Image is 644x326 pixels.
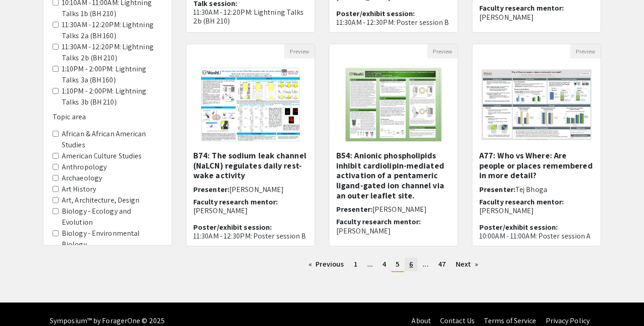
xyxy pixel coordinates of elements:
label: 11:30AM - 12:20PM: Lightning Talks 2b (BH 210) [62,41,162,64]
h6: Presenter: [336,205,451,214]
a: Terms of Service [484,316,537,326]
a: Next page [451,257,483,271]
label: 1:10PM - 2:00PM: Lightning Talks 3a (BH 160) [62,64,162,86]
ul: Pagination [186,257,601,272]
span: Tej Bhoga [515,185,547,194]
div: Open Presentation <p>B74: The sodium leak channel (NaLCN) regulates daily rest-wake activity</p> [186,44,315,246]
span: Faculty research mentor: [479,3,564,13]
img: <p>B54: Anionic phospholipids inhibit cardiolipin-mediated activation of a pentameric ligand-gate... [336,58,450,151]
h5: A77: Who vs Where: Are people or places remembered in more detail? [479,151,594,180]
label: Archaeology [62,173,102,184]
label: Art, Architecture, Design [62,195,140,206]
span: 1 [354,259,358,269]
iframe: Chat [7,285,39,319]
h5: B74: The sodium leak channel (NaLCN) regulates daily rest-wake activity [193,151,308,180]
p: 11:30AM - 12:20PM: Lightning Talks 2b (BH 210) [193,8,308,25]
span: Poster/exhibit session: [336,9,415,18]
button: Preview [427,44,458,58]
label: 1:10PM - 2:00PM: Lightning Talks 3b (BH 210) [62,86,162,108]
p: 10:00AM - 11:00AM: Poster session A [479,232,594,240]
img: <p>B74: The sodium leak channel (NaLCN) regulates daily rest-wake activity</p> [192,58,309,151]
label: Biology - Environmental Biology [62,228,162,250]
a: Previous page [304,257,349,271]
div: Open Presentation <p>A77: Who vs Where: Are people or places remembered in more detail?</p> [472,44,601,246]
span: Faculty research mentor: [193,197,278,207]
span: [PERSON_NAME] [229,185,284,194]
span: 4 [382,259,386,269]
h5: B54: Anionic phospholipids inhibit cardiolipin-mediated activation of a pentameric ligand-gated i... [336,151,451,200]
span: Faculty research mentor: [336,217,421,227]
p: 11:30AM - 12:30PM: Poster session B [193,232,308,240]
a: Privacy Policy [546,316,590,326]
p: [PERSON_NAME] [479,13,594,22]
label: 11:30AM - 12:20PM: Lightning Talks 2a (BH 160) [62,19,162,41]
span: 47 [438,259,446,269]
span: [PERSON_NAME] [372,204,427,214]
p: 11:30AM - 12:30PM: Poster session B [336,18,451,27]
div: Open Presentation <p>B54: Anionic phospholipids inhibit cardiolipin-mediated activation of a pent... [329,44,458,246]
span: Poster/exhibit session: [193,222,272,232]
button: Preview [284,44,315,58]
p: [PERSON_NAME] [193,206,308,215]
p: [PERSON_NAME] [336,227,451,235]
label: Biology - Ecology and Evolution [62,206,162,228]
span: 6 [409,259,413,269]
a: About [411,316,431,326]
label: Anthropology [62,162,107,173]
label: Art History [62,184,96,195]
span: ... [423,259,428,269]
span: Poster/exhibit session: [479,222,558,232]
h6: Topic area [53,112,162,121]
label: American Culture Studies [62,151,142,162]
span: Faculty research mentor: [479,197,564,207]
p: [PERSON_NAME] [479,206,594,215]
button: Preview [570,44,601,58]
a: Contact Us [440,316,475,326]
img: <p>A77: Who vs Where: Are people or places remembered in more detail?</p> [472,60,601,149]
label: African & African American Studies [62,128,162,151]
span: 5 [396,259,400,269]
h6: Presenter: [479,185,594,194]
h6: Presenter: [193,185,308,194]
span: ... [367,259,373,269]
